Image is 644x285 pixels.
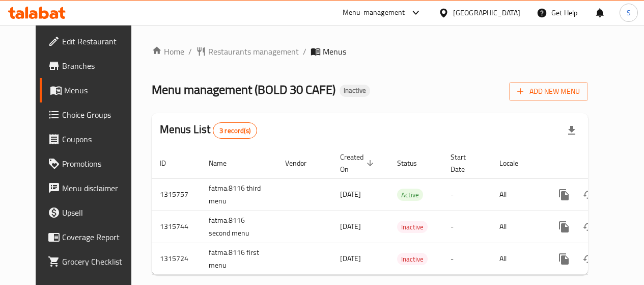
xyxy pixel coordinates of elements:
span: Start Date [451,151,479,175]
button: Add New Menu [509,82,588,101]
span: Choice Groups [62,109,135,121]
span: Active [397,189,423,201]
a: Choice Groups [40,102,143,127]
span: ID [160,157,179,169]
button: Change Status [576,247,601,271]
span: Coverage Report [62,231,135,243]
span: Inactive [340,86,370,95]
td: All [491,211,544,243]
span: Menu disclaimer [62,182,135,194]
span: Add New Menu [517,85,580,98]
span: 3 record(s) [213,126,257,136]
span: Menu management ( BOLD 30 CAFE ) [152,78,335,101]
span: Coupons [62,133,135,145]
td: - [442,178,491,211]
td: fatma.8116 second menu [201,211,277,243]
td: - [442,211,491,243]
span: Restaurants management [208,45,299,58]
td: - [442,243,491,275]
span: Promotions [62,158,135,170]
a: Home [152,45,184,58]
td: All [491,178,544,211]
span: Name [209,157,240,169]
div: Total records count [213,122,257,139]
span: Vendor [285,157,320,169]
a: Promotions [40,151,143,176]
td: 1315744 [152,211,201,243]
a: Menus [40,78,143,102]
span: [DATE] [340,252,361,265]
a: Menu disclaimer [40,176,143,200]
a: Restaurants management [196,45,299,58]
a: Grocery Checklist [40,249,143,274]
span: [DATE] [340,220,361,233]
td: 1315757 [152,178,201,211]
span: Branches [62,60,135,72]
button: more [552,247,576,271]
h2: Menus List [160,122,257,139]
button: more [552,215,576,239]
div: Export file [559,118,584,143]
li: / [188,45,192,58]
div: [GEOGRAPHIC_DATA] [453,7,520,18]
span: S [627,7,631,18]
a: Coverage Report [40,225,143,249]
span: Locale [499,157,531,169]
a: Branches [40,54,143,78]
span: Upsell [62,206,135,219]
button: more [552,183,576,207]
button: Change Status [576,183,601,207]
td: fatma.8116 first menu [201,243,277,275]
a: Edit Restaurant [40,29,143,54]
a: Upsell [40,200,143,225]
button: Change Status [576,215,601,239]
span: Grocery Checklist [62,255,135,268]
span: Menus [64,84,135,96]
nav: breadcrumb [152,45,588,58]
span: [DATE] [340,188,361,201]
td: 1315724 [152,243,201,275]
div: Inactive [397,221,428,233]
span: Inactive [397,253,428,265]
span: Menus [323,45,346,58]
span: Inactive [397,221,428,233]
div: Inactive [340,85,370,97]
a: Coupons [40,127,143,151]
span: Edit Restaurant [62,35,135,47]
td: All [491,243,544,275]
span: Created On [340,151,377,175]
span: Status [397,157,430,169]
li: / [303,45,306,58]
td: fatma.8116 third menu [201,178,277,211]
div: Menu-management [343,7,405,19]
